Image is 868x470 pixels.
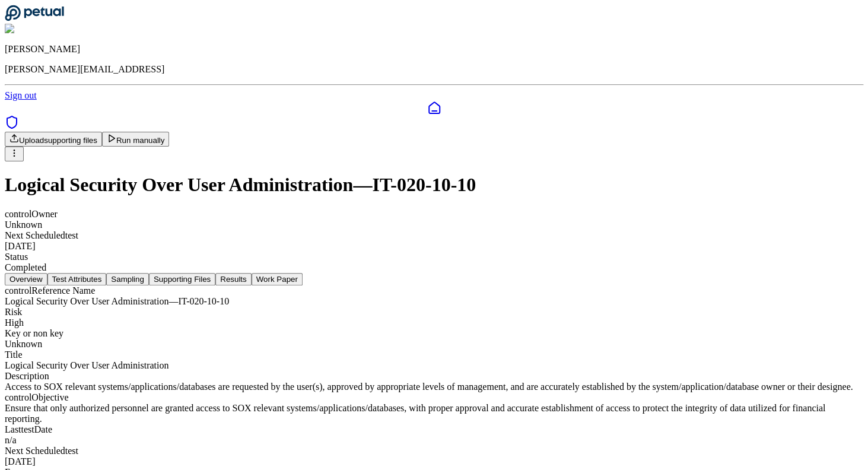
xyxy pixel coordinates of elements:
[5,209,863,220] div: control Owner
[5,328,863,339] div: Key or non key
[5,339,863,350] div: Unknown
[5,273,863,285] nav: Tabs
[5,392,863,403] div: control Objective
[5,446,863,456] div: Next Scheduled test
[5,317,863,328] div: High
[5,90,37,100] a: Sign out
[5,424,863,435] div: Last test Date
[215,273,251,285] button: Results
[5,435,863,446] div: n/a
[5,350,863,360] div: Title
[102,132,170,147] button: Run manually
[5,360,168,370] span: Logical Security Over User Administration
[5,241,863,252] div: [DATE]
[5,252,863,262] div: Status
[106,273,149,285] button: Sampling
[5,296,863,307] div: Logical Security Over User Administration — IT-020-10-10
[252,273,303,285] button: Work Paper
[5,220,42,230] span: Unknown
[47,273,107,285] button: Test Attributes
[5,13,64,23] a: Go to Dashboard
[5,456,863,467] div: [DATE]
[5,382,863,392] div: Access to SOX relevant systems/applications/databases are requested by the user(s), approved by a...
[5,273,47,285] button: Overview
[5,262,863,273] div: Completed
[5,174,863,196] h1: Logical Security Over User Administration — IT-020-10-10
[5,285,863,296] div: control Reference Name
[5,64,863,75] p: [PERSON_NAME][EMAIL_ADDRESS]
[5,132,102,147] button: Uploadsupporting files
[149,273,215,285] button: Supporting Files
[5,121,19,131] a: SOC 1 Reports
[5,230,863,241] div: Next Scheduled test
[5,307,863,317] div: Risk
[5,371,863,382] div: Description
[5,147,24,161] button: More Options
[5,24,62,34] img: Eliot Walker
[5,403,863,424] div: Ensure that only authorized personnel are granted access to SOX relevant systems/applications/dat...
[5,44,863,55] p: [PERSON_NAME]
[5,101,863,115] a: Dashboard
